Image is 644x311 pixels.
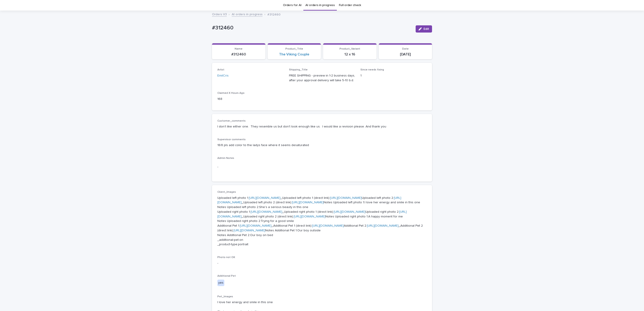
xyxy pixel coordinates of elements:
[294,215,325,218] a: [URL][DOMAIN_NAME]
[217,196,427,247] p: Uploaded left photo 1: _Uploaded left photo 1 (direct link): Uploaded left photo 2: _Uploaded lef...
[251,210,282,213] a: [URL][DOMAIN_NAME]
[292,201,324,204] a: [URL][DOMAIN_NAME]
[215,52,263,57] p: #312460
[217,261,427,266] p: -
[289,68,308,71] span: Shipping_Title
[217,138,246,141] span: Supervisor comments
[416,25,432,33] button: Edit
[232,11,262,17] a: AI orders in progress
[340,48,360,50] span: Product_Variant
[217,191,236,193] span: Client_Images
[267,12,280,17] p: #312460
[423,27,429,31] span: Edit
[312,224,344,227] a: [URL][DOMAIN_NAME]
[217,280,224,286] div: yes
[217,124,427,129] p: I don’t like either one. They resemble us but don’t look enough like us. I would like a revision ...
[360,68,384,71] span: Since needs fixing
[217,120,246,122] span: Customer_comments
[234,229,265,232] a: [URL][DOMAIN_NAME]
[279,52,309,57] a: The Viking Couple
[217,143,427,148] p: 18/8 pls add color to the ladys face where it seems desaturated
[235,48,243,50] span: Name
[217,210,407,218] a: [URL][DOMAIN_NAME]
[285,48,303,50] span: Product_Title
[217,97,284,101] p: 168
[217,275,236,277] span: Additional Pet
[217,165,427,169] p: -
[367,224,399,227] a: [URL][DOMAIN_NAME]
[289,73,355,83] p: FREE SHIPPING - preview in 1-2 business days, after your approval delivery will take 5-10 b.d.
[240,224,271,227] a: [URL][DOMAIN_NAME]
[217,295,233,298] span: Pet_Images
[217,256,235,259] span: Photo not OK
[217,68,224,71] span: Artist
[330,196,362,199] a: [URL][DOMAIN_NAME]
[334,210,365,213] a: [URL][DOMAIN_NAME]
[360,73,427,78] p: 1
[217,157,234,160] span: Admin Notes
[217,92,245,94] span: Claimed X Hours Ago
[402,48,409,50] span: Date
[217,73,229,78] a: EmilCris
[212,11,227,17] a: Orders V3
[212,25,412,31] p: #312460
[326,52,374,57] p: 12 x 16
[382,52,430,57] p: [DATE]
[249,196,280,199] a: [URL][DOMAIN_NAME]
